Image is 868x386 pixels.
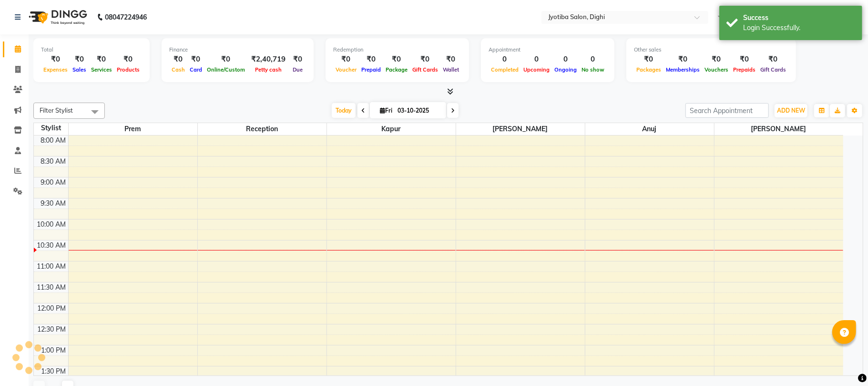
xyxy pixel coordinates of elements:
div: 12:30 PM [36,324,68,334]
div: 0 [579,54,607,65]
span: [PERSON_NAME] [456,123,585,135]
span: Prepaid [359,66,383,73]
div: 10:30 AM [35,240,68,250]
div: Other sales [634,46,788,54]
span: Filter Stylist [40,106,73,114]
div: 9:00 AM [39,177,68,188]
div: ₹0 [383,54,410,65]
span: Prem [69,123,197,135]
div: ₹0 [169,54,187,65]
b: 08047224946 [105,4,147,31]
span: No show [579,66,607,73]
span: Products [114,66,142,73]
div: ₹0 [114,54,142,65]
div: 11:00 AM [35,261,68,271]
div: 0 [489,54,521,65]
div: ₹0 [634,54,664,65]
span: Services [89,66,114,73]
span: Vouchers [702,66,731,73]
span: Package [383,66,410,73]
span: Due [290,66,305,73]
span: Kapur [327,123,456,135]
div: ₹0 [702,54,731,65]
input: Search Appointment [685,103,769,118]
div: Appointment [489,46,607,54]
input: 2025-10-03 [395,104,442,118]
div: ₹0 [41,54,70,65]
div: 1:30 PM [40,366,68,376]
div: Finance [169,46,306,54]
div: 9:30 AM [39,198,68,209]
span: Sales [70,66,89,73]
span: Upcoming [521,66,552,73]
div: ₹0 [359,54,383,65]
span: Memberships [664,66,702,73]
div: Stylist [34,123,68,133]
span: [PERSON_NAME] [715,123,844,135]
span: Card [187,66,204,73]
div: ₹0 [333,54,359,65]
div: ₹0 [89,54,114,65]
span: Completed [489,66,521,73]
div: Redemption [333,46,461,54]
div: Login Successfully. [743,23,855,33]
span: ADD NEW [777,107,805,114]
span: Online/Custom [204,66,247,73]
span: Gift Cards [758,66,788,73]
div: 8:00 AM [39,136,68,146]
span: Expenses [41,66,70,73]
span: Packages [634,66,664,73]
span: Prepaids [731,66,758,73]
span: Cash [169,66,187,73]
div: ₹0 [731,54,758,65]
div: ₹0 [758,54,788,65]
span: Wallet [440,66,461,73]
div: ₹0 [187,54,204,65]
span: Voucher [333,66,359,73]
span: Today [332,103,356,118]
div: ₹0 [664,54,702,65]
span: Petty cash [253,66,284,73]
span: Reception [198,123,327,135]
div: 11:30 AM [35,282,68,292]
span: Gift Cards [410,66,440,73]
button: ADD NEW [775,104,807,117]
span: anuj [585,123,714,135]
div: Success [743,13,855,23]
div: 12:00 PM [36,303,68,313]
div: 0 [521,54,552,65]
div: ₹0 [410,54,440,65]
div: ₹0 [204,54,247,65]
div: Total [41,46,142,54]
div: ₹0 [70,54,89,65]
div: 0 [552,54,579,65]
span: Ongoing [552,66,579,73]
div: ₹0 [440,54,461,65]
div: 1:00 PM [40,345,68,355]
img: logo [24,4,90,31]
div: 8:30 AM [39,156,68,167]
div: ₹0 [289,54,306,65]
div: 10:00 AM [35,219,68,230]
div: ₹2,40,719 [247,54,289,65]
span: Fri [378,107,395,114]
